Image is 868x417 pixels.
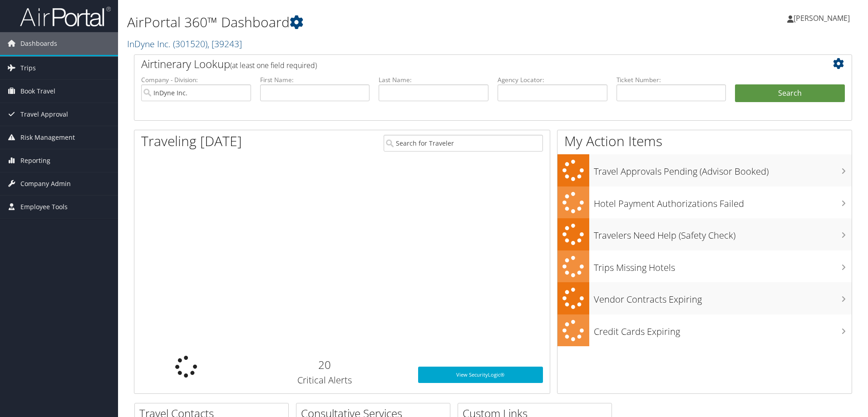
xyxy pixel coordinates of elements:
a: Hotel Payment Authorizations Failed [557,186,852,219]
label: Agency Locator: [498,75,607,84]
input: Search for Traveler [384,135,543,152]
span: Travel Approval [20,103,68,126]
span: ( 301520 ) [173,38,207,50]
a: [PERSON_NAME] [787,5,859,32]
a: Credit Cards Expiring [557,314,852,347]
h3: Critical Alerts [245,374,404,387]
a: Travelers Need Help (Safety Check) [557,218,852,250]
h3: Vendor Contracts Expiring [594,289,852,306]
h3: Credit Cards Expiring [594,321,852,338]
span: Book Travel [20,80,55,103]
label: Last Name: [379,75,488,84]
h1: AirPortal 360™ Dashboard [127,13,615,32]
label: Ticket Number: [616,75,726,84]
a: Vendor Contracts Expiring [557,282,852,314]
span: , [ 39243 ] [207,38,242,50]
h3: Travel Approvals Pending (Advisor Booked) [594,161,852,178]
h1: My Action Items [557,132,852,151]
img: airportal-logo.png [20,6,111,27]
a: Trips Missing Hotels [557,250,852,283]
label: First Name: [260,75,370,84]
span: Reporting [20,149,50,172]
span: Risk Management [20,126,75,149]
h3: Trips Missing Hotels [594,257,852,274]
h2: 20 [245,357,404,373]
a: Travel Approvals Pending (Advisor Booked) [557,154,852,186]
h3: Hotel Payment Authorizations Failed [594,193,852,210]
span: Employee Tools [20,196,68,218]
span: Trips [20,57,36,79]
span: Dashboards [20,32,57,55]
h1: Traveling [DATE] [141,132,242,151]
a: InDyne Inc. [127,38,242,50]
span: [PERSON_NAME] [794,13,850,23]
a: View SecurityLogic® [418,367,543,383]
span: (at least one field required) [230,60,317,70]
h2: Airtinerary Lookup [141,56,785,72]
label: Company - Division: [141,75,251,84]
span: Company Admin [20,172,71,195]
button: Search [735,84,845,103]
h3: Travelers Need Help (Safety Check) [594,225,852,242]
